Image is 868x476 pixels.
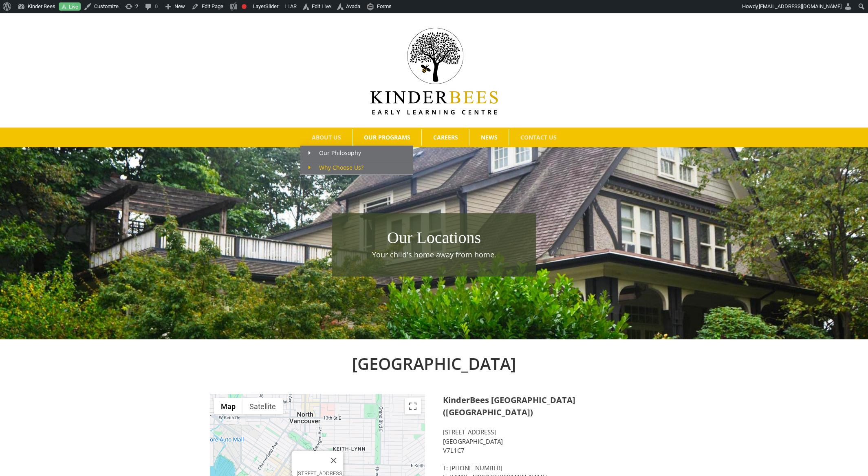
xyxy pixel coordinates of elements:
[336,249,532,260] p: Your child's home away from home.
[308,149,361,157] span: Our Philosophy
[312,135,341,140] span: ABOUT US
[242,398,283,414] button: Show satellite imagery
[336,226,532,249] h1: Our Locations
[422,129,469,146] a: CAREERS
[509,129,568,146] a: CONTACT US
[300,160,413,175] a: Why Choose Us?
[324,451,344,470] button: Close
[12,128,856,147] nav: Main Menu
[443,427,658,455] p: [STREET_ADDRESS] [GEOGRAPHIC_DATA] V7L1C7
[469,129,509,146] a: NEWS
[242,4,247,9] div: Focus keyphrase not set
[214,398,242,414] button: Show street map
[210,352,658,376] h2: [GEOGRAPHIC_DATA]
[59,2,81,11] a: Live
[300,146,413,160] a: Our Philosophy
[520,135,557,140] span: CONTACT US
[364,135,410,140] span: OUR PROGRAMS
[308,164,364,171] span: Why Choose Us?
[405,398,421,414] button: Toggle fullscreen view
[433,135,458,140] span: CAREERS
[759,3,842,9] span: [EMAIL_ADDRESS][DOMAIN_NAME]
[443,394,575,418] strong: KinderBees [GEOGRAPHIC_DATA] ([GEOGRAPHIC_DATA])
[443,464,502,472] a: T: [PHONE_NUMBER]
[352,129,421,146] a: OUR PROGRAMS
[300,129,352,146] a: ABOUT US
[481,135,498,140] span: NEWS
[370,28,498,115] img: Kinder Bees Logo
